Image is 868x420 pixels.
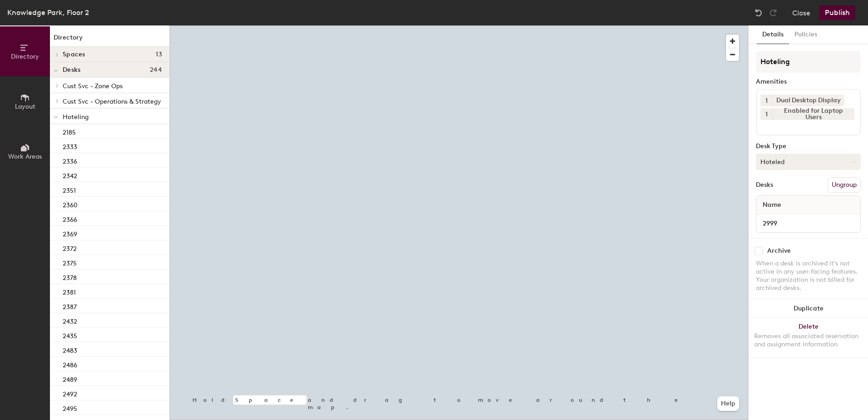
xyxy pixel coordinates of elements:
p: 2483 [63,344,77,355]
input: Unnamed desk [758,217,858,230]
p: 2495 [63,402,77,413]
img: Undo [754,8,763,17]
p: 2372 [63,242,77,253]
span: 244 [150,66,162,74]
button: Close [792,5,810,20]
span: Directory [11,53,39,60]
button: Help [717,396,739,411]
span: Spaces [63,51,85,58]
p: 2387 [63,300,77,311]
button: Hoteled [756,154,861,170]
p: 2342 [63,170,77,180]
p: 2336 [63,155,77,165]
p: 2489 [63,373,77,384]
div: Enabled for Laptop Users [772,108,854,120]
p: 2381 [63,286,76,296]
p: 2360 [63,199,78,209]
button: Duplicate [749,300,868,318]
span: Layout [15,103,35,110]
span: 1 [765,96,768,105]
p: 2432 [63,315,77,325]
p: 2333 [63,140,77,151]
span: Cust Svc - Zone Ops [63,82,123,90]
div: Desks [756,181,773,189]
p: 2378 [63,271,77,282]
div: Archive [767,247,791,255]
img: Redo [769,8,778,17]
span: Name [758,197,786,213]
div: Knowledge Park, Floor 2 [7,7,89,18]
button: DeleteRemoves all associated reservation and assignment information [749,318,868,358]
div: When a desk is archived it's not active in any user-facing features. Your organization is not bil... [756,260,861,292]
p: 2369 [63,228,77,238]
span: 13 [156,51,162,58]
div: Desk Type [756,143,861,150]
p: 2366 [63,213,77,224]
span: Cust Svc - Operations & Strategy [63,98,161,105]
span: Desks [63,66,80,74]
button: Details [757,25,789,44]
button: 1 [760,108,772,120]
div: Amenities [756,78,861,85]
span: Work Areas [8,153,42,160]
span: 1 [765,110,768,119]
button: 1 [760,95,772,106]
p: 2351 [63,184,76,195]
div: Removes all associated reservation and assignment information [754,332,863,349]
span: Hoteling [63,113,89,121]
button: Policies [789,25,823,44]
button: Publish [819,5,855,20]
p: 2185 [63,126,76,136]
p: 2435 [63,330,77,340]
h1: Directory [50,33,169,47]
p: 2492 [63,388,77,398]
p: 2375 [63,257,77,267]
div: Dual Desktop Display [772,95,844,106]
button: Ungroup [828,177,861,193]
p: 2486 [63,359,77,369]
